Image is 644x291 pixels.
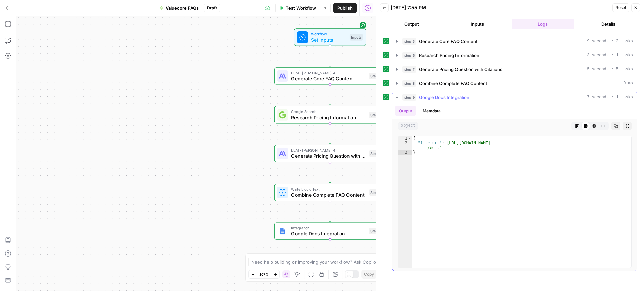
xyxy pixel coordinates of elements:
[402,52,416,59] span: step_6
[274,145,386,162] div: LLM · [PERSON_NAME] 4Generate Pricing Question with CitationsStep 7
[392,64,637,75] button: 5 seconds / 5 tasks
[369,228,383,234] div: Step 9
[291,152,366,159] span: Generate Pricing Question with Citations
[587,38,633,44] span: 9 seconds / 3 tasks
[380,19,443,29] button: Output
[612,3,629,12] button: Reset
[291,225,366,231] span: Integration
[329,240,331,261] g: Edge from step_9 to end
[585,94,633,100] span: 17 seconds / 1 tasks
[291,114,366,121] span: Research Pricing Information
[395,106,416,116] button: Output
[259,272,269,277] span: 107%
[419,80,487,87] span: Combine Complete FAQ Content
[329,85,331,105] g: Edge from step_5 to step_6
[274,222,386,239] div: IntegrationGoogle Docs IntegrationStep 9
[311,36,346,43] span: Set Inputs
[369,189,383,196] div: Step 8
[419,94,469,101] span: Google Docs Integration
[329,201,331,222] g: Edge from step_8 to step_9
[166,5,199,11] span: Valuecore FAQs
[364,271,374,277] span: Copy
[329,123,331,144] g: Edge from step_6 to step_7
[419,66,502,73] span: Generate Pricing Question with Citations
[512,19,575,29] button: Logs
[402,66,416,73] span: step_7
[392,103,637,271] div: 17 seconds / 1 tasks
[392,36,637,47] button: 9 seconds / 3 tasks
[329,46,331,67] g: Edge from start to step_5
[402,94,416,101] span: step_9
[291,70,366,76] span: LLM · [PERSON_NAME] 4
[286,5,316,11] span: Test Workflow
[577,19,640,29] button: Details
[392,78,637,89] button: 0 ms
[392,92,637,103] button: 17 seconds / 1 tasks
[369,112,383,118] div: Step 6
[274,106,386,123] div: Google SearchResearch Pricing InformationStep 6
[274,184,386,201] div: Write Liquid TextCombine Complete FAQ ContentStep 8
[398,122,418,130] span: object
[311,31,346,37] span: Workflow
[291,108,366,114] span: Google Search
[291,191,366,198] span: Combine Complete FAQ Content
[398,150,412,155] div: 3
[587,52,633,58] span: 3 seconds / 1 tasks
[274,28,386,46] div: WorkflowSet InputsInputs
[291,147,366,153] span: LLM · [PERSON_NAME] 4
[361,270,377,279] button: Copy
[279,227,286,234] img: Instagram%20post%20-%201%201.png
[369,73,383,79] div: Step 5
[350,34,363,40] div: Inputs
[398,141,412,150] div: 2
[291,230,366,237] span: Google Docs Integration
[419,106,445,116] button: Metadata
[402,38,416,45] span: step_5
[615,5,626,11] span: Reset
[291,186,366,192] span: Write Liquid Text
[369,150,383,157] div: Step 7
[398,136,412,141] div: 1
[337,5,353,11] span: Publish
[291,75,366,82] span: Generate Core FAQ Content
[402,80,416,87] span: step_8
[419,52,479,59] span: Research Pricing Information
[419,38,477,45] span: Generate Core FAQ Content
[408,136,411,141] span: Toggle code folding, rows 1 through 3
[623,80,633,86] span: 0 ms
[275,3,320,13] button: Test Workflow
[587,66,633,72] span: 5 seconds / 5 tasks
[156,3,203,13] button: Valuecore FAQs
[207,5,217,11] span: Draft
[329,162,331,183] g: Edge from step_7 to step_8
[446,19,509,29] button: Inputs
[333,3,357,13] button: Publish
[392,50,637,61] button: 3 seconds / 1 tasks
[274,67,386,84] div: LLM · [PERSON_NAME] 4Generate Core FAQ ContentStep 5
